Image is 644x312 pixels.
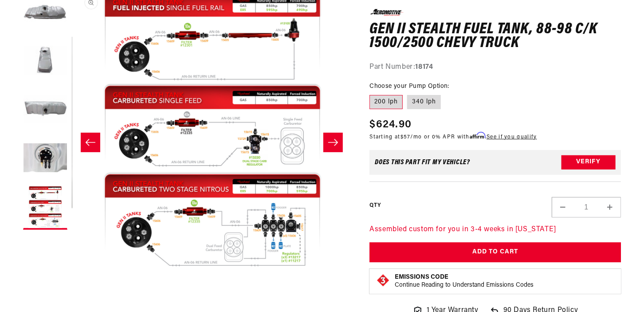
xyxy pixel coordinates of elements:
[395,273,534,289] button: Emissions CodeContinue Reading to Understand Emissions Codes
[369,242,621,262] button: Add to Cart
[323,133,343,152] button: Slide right
[23,137,67,181] button: Load image 4 in gallery view
[369,116,412,132] span: $624.90
[369,61,621,73] div: Part Number:
[395,273,448,280] strong: Emissions Code
[562,155,616,169] button: Verify
[23,186,67,230] button: Load image 5 in gallery view
[487,134,537,139] a: See if you qualify - Learn more about Affirm Financing (opens in modal)
[369,132,537,141] p: Starting at /mo or 0% APR with .
[369,202,381,209] label: QTY
[375,158,470,166] div: Does This part fit My vehicle?
[81,133,100,152] button: Slide left
[470,132,485,138] span: Affirm
[369,82,450,91] legend: Choose your Pump Option:
[369,224,621,235] p: Assembled custom for you in 3-4 weeks in [US_STATE]
[369,22,621,50] h1: Gen II Stealth Fuel Tank, 88-98 C/K 1500/2500 Chevy Truck
[376,273,390,287] img: Emissions code
[416,63,433,70] strong: 18174
[369,95,403,109] label: 200 lph
[395,281,534,289] p: Continue Reading to Understand Emissions Codes
[23,39,67,83] button: Load image 2 in gallery view
[401,134,411,139] span: $57
[407,95,441,109] label: 340 lph
[23,88,67,132] button: Load image 3 in gallery view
